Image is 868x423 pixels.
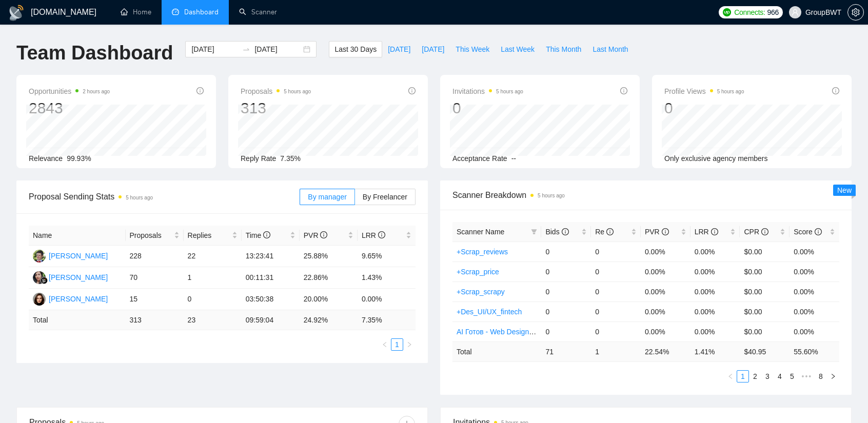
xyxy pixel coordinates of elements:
[8,5,25,21] img: logo
[815,371,826,382] a: 8
[382,41,416,57] button: [DATE]
[242,289,300,310] td: 03:50:38
[740,341,790,361] td: $ 40.95
[798,370,815,382] span: •••
[767,7,779,18] span: 966
[645,228,669,236] span: PVR
[790,281,839,301] td: 0.00%
[847,8,864,16] a: setting
[837,186,852,194] span: New
[740,261,790,281] td: $0.00
[827,370,839,382] button: right
[815,228,822,235] span: info-circle
[587,41,634,57] button: Last Month
[641,341,691,361] td: 22.54 %
[833,388,858,413] iframe: Intercom live chat
[121,8,151,16] a: homeHome
[591,321,641,341] td: 0
[848,8,863,16] span: setting
[724,370,737,382] li: Previous Page
[790,321,839,341] td: 0.00%
[691,281,740,301] td: 0.00%
[737,370,749,382] li: 1
[33,251,108,259] a: AS[PERSON_NAME]
[847,4,864,21] button: setting
[740,241,790,261] td: $0.00
[41,277,48,284] img: gigradar-bm.png
[531,229,537,235] span: filter
[308,193,346,201] span: By manager
[452,98,523,118] div: 0
[595,228,614,236] span: Re
[408,87,416,94] span: info-circle
[790,261,839,281] td: 0.00%
[391,339,403,350] a: 1
[403,338,416,351] button: right
[130,230,172,241] span: Proposals
[541,301,591,321] td: 0
[641,281,691,301] td: 0.00%
[691,241,740,261] td: 0.00%
[242,246,300,267] td: 13:23:41
[762,371,773,382] a: 3
[33,271,46,284] img: SN
[591,341,641,361] td: 1
[184,267,242,289] td: 1
[241,154,276,163] span: Reply Rate
[184,310,242,330] td: 23
[242,310,300,330] td: 09:59:04
[740,281,790,301] td: $0.00
[188,230,230,241] span: Replies
[378,231,385,238] span: info-circle
[664,154,768,163] span: Only exclusive agency members
[33,294,108,303] a: SK[PERSON_NAME]
[126,246,184,267] td: 228
[300,310,358,330] td: 24.92 %
[33,293,46,306] img: SK
[242,267,300,289] td: 00:11:31
[304,231,328,239] span: PVR
[496,89,523,94] time: 5 hours ago
[724,370,737,382] button: left
[830,373,836,379] span: right
[541,321,591,341] td: 0
[591,281,641,301] td: 0
[593,44,628,55] span: Last Month
[184,289,242,310] td: 0
[457,308,522,316] a: +Des_UI/UX_fintech
[740,301,790,321] td: $0.00
[457,288,505,296] a: +Scrap_scrapy
[83,89,110,94] time: 2 hours ago
[562,228,569,235] span: info-circle
[541,281,591,301] td: 0
[450,41,495,57] button: This Week
[749,370,761,382] li: 2
[358,310,416,330] td: 7.35 %
[241,98,311,118] div: 313
[172,8,179,15] span: dashboard
[196,87,204,94] span: info-circle
[239,8,277,16] a: searchScanner
[794,228,821,236] span: Score
[691,321,740,341] td: 0.00%
[591,241,641,261] td: 0
[790,241,839,261] td: 0.00%
[300,246,358,267] td: 25.88%
[184,226,242,246] th: Replies
[798,370,815,382] li: Next 5 Pages
[382,341,388,348] span: left
[457,268,499,276] a: +Scrap_price
[691,301,740,321] td: 0.00%
[749,371,761,382] a: 2
[184,8,219,16] span: Dashboard
[717,89,744,94] time: 5 hours ago
[529,224,539,239] span: filter
[49,250,108,261] div: [PERSON_NAME]
[242,45,250,53] span: to
[126,226,184,246] th: Proposals
[403,338,416,351] li: Next Page
[734,7,765,18] span: Connects:
[284,89,311,94] time: 5 hours ago
[790,341,839,361] td: 55.60 %
[33,250,46,263] img: AS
